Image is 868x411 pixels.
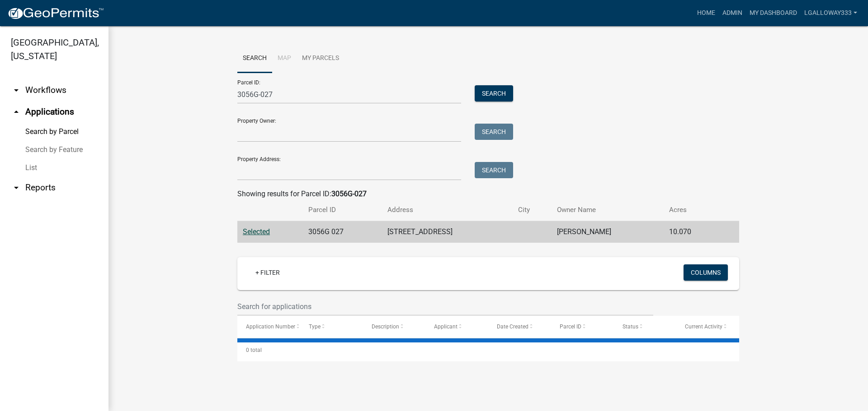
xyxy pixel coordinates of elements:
a: Search [237,44,272,73]
datatable-header-cell: Description [363,316,426,337]
th: Parcel ID [303,199,382,221]
td: 10.070 [664,221,721,243]
th: City [513,199,552,221]
td: [STREET_ADDRESS] [382,221,513,243]
button: Search [475,85,513,102]
span: Applicant [434,323,458,330]
a: Home [693,5,719,22]
datatable-header-cell: Application Number [237,316,300,337]
a: + Filter [248,264,287,281]
datatable-header-cell: Date Created [488,316,551,337]
datatable-header-cell: Status [614,316,677,337]
button: Search [475,162,513,178]
span: Parcel ID [560,323,581,330]
datatable-header-cell: Parcel ID [551,316,614,337]
a: My Parcels [297,44,344,73]
strong: 3056G-027 [331,189,367,198]
span: Description [372,323,399,330]
span: Date Created [497,323,528,330]
th: Address [382,199,513,221]
td: [PERSON_NAME] [552,221,664,243]
datatable-header-cell: Applicant [425,316,488,337]
th: Acres [664,199,721,221]
span: Type [309,323,321,330]
div: 0 total [237,339,739,361]
button: Columns [684,264,728,281]
span: Current Activity [685,323,722,330]
div: Showing results for Parcel ID: [237,189,739,199]
a: Admin [719,5,746,22]
a: My Dashboard [746,5,801,22]
a: Selected [243,227,270,236]
input: Search for applications [237,297,653,316]
i: arrow_drop_up [11,106,22,117]
a: lgalloway333 [801,5,861,22]
button: Search [475,124,513,140]
span: Status [623,323,638,330]
datatable-header-cell: Current Activity [676,316,739,337]
i: arrow_drop_down [11,85,22,96]
span: Application Number [246,323,295,330]
td: 3056G 027 [303,221,382,243]
i: arrow_drop_down [11,182,22,193]
datatable-header-cell: Type [300,316,363,337]
th: Owner Name [552,199,664,221]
